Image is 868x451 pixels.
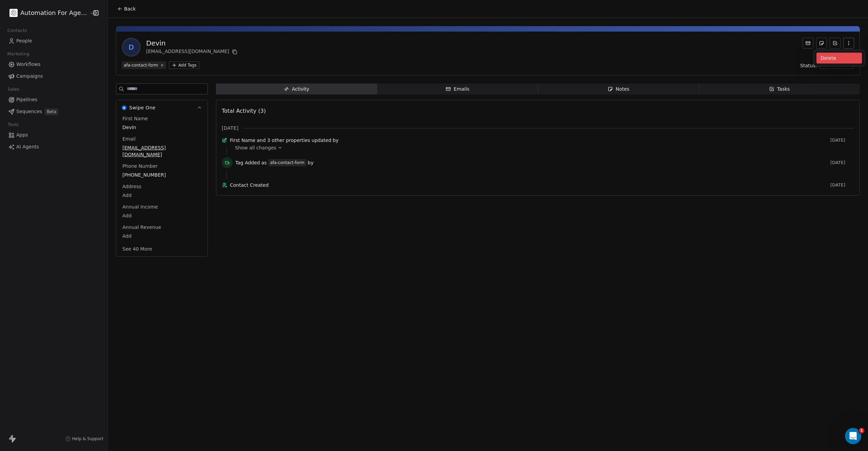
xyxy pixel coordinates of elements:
[121,224,162,231] span: Annual Revenue
[65,436,103,441] a: Help & Support
[113,3,140,15] button: Back
[169,61,199,69] button: Add Tags
[121,136,137,142] span: Email
[230,137,255,144] span: First Name
[122,212,201,219] span: Add
[859,428,864,433] span: 1
[16,73,43,80] span: Campaigns
[122,172,201,178] span: [PHONE_NUMBER]
[121,203,159,210] span: Annual Income
[16,131,28,139] span: Apps
[446,86,469,93] div: Emails
[5,59,102,70] a: Workflows
[20,8,88,17] span: Automation For Agencies
[4,49,32,59] span: Marketing
[16,37,32,44] span: People
[122,105,126,110] img: Swipe One
[16,96,37,103] span: Pipelines
[333,137,338,144] span: by
[116,100,208,115] button: Swipe OneSwipe One
[5,84,22,94] span: Sales
[5,71,102,82] a: Campaigns
[261,159,267,166] span: as
[5,129,102,141] a: Apps
[769,86,790,93] div: Tasks
[5,94,102,105] a: Pipelines
[16,143,39,150] span: AI Agents
[121,115,149,122] span: First Name
[816,53,862,64] div: Delete
[222,125,238,131] span: [DATE]
[5,120,21,130] span: Tools
[16,108,42,115] span: Sequences
[129,104,156,111] span: Swipe One
[4,25,30,36] span: Contacts
[121,183,143,190] span: Address
[124,5,136,12] span: Back
[270,160,304,166] div: afa-contact-form
[800,62,817,69] span: Status:
[830,138,854,143] span: [DATE]
[116,115,208,256] div: Swipe OneSwipe One
[830,182,854,188] span: [DATE]
[122,233,201,239] span: Add
[146,38,239,48] div: Devin
[257,137,331,144] span: and 3 other properties updated
[235,159,260,166] span: Tag Added
[5,141,102,152] a: AI Agents
[124,62,158,68] div: afa-contact-form
[235,144,849,151] a: Show all changes
[845,428,861,444] iframe: Intercom live chat
[16,61,41,68] span: Workflows
[123,39,139,55] span: D
[8,7,85,19] button: Automation For Agencies
[5,106,102,117] a: SequencesBeta
[122,192,201,199] span: Add
[72,436,103,441] span: Help & Support
[122,124,201,131] span: Devin
[308,159,314,166] span: by
[121,163,159,169] span: Phone Number
[118,243,156,255] button: See 40 More
[235,144,276,151] span: Show all changes
[230,182,828,188] span: Contact Created
[122,144,201,158] span: [EMAIL_ADDRESS][DOMAIN_NAME]
[222,108,266,114] span: Total Activity (3)
[830,160,854,165] span: [DATE]
[45,108,58,115] span: Beta
[9,9,18,17] img: black.png
[146,48,239,56] div: [EMAIL_ADDRESS][DOMAIN_NAME]
[608,86,629,93] div: Notes
[5,35,102,47] a: People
